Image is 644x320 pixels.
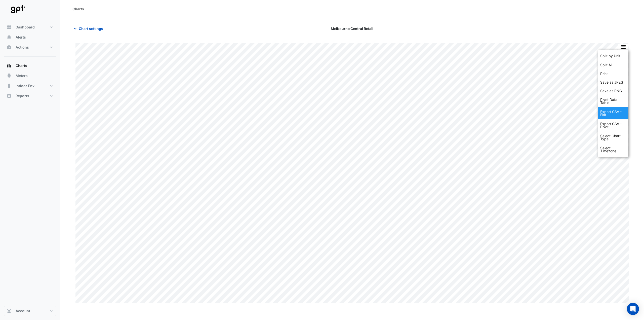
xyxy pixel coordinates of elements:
[7,73,12,78] app-icon: Meters
[6,4,29,14] img: Company Logo
[7,83,12,88] app-icon: Indoor Env
[7,35,12,40] app-icon: Alerts
[4,22,56,32] button: Dashboard
[598,78,628,87] div: Save as JPEG
[598,60,628,69] div: Each data series displayed its own chart, except alerts which are shown on top of non binary data...
[598,69,628,78] div: Print
[16,63,27,68] span: Charts
[4,71,56,81] button: Meters
[16,25,35,30] span: Dashboard
[7,63,12,68] app-icon: Charts
[16,73,28,78] span: Meters
[4,91,56,101] button: Reports
[598,95,628,107] div: Pivot Data Table
[4,42,56,52] button: Actions
[16,83,34,88] span: Indoor Env
[4,306,56,316] button: Account
[16,308,30,313] span: Account
[7,45,12,50] app-icon: Actions
[598,144,628,156] div: Select Timezone
[598,119,628,131] div: Export CSV - Pivot
[598,107,628,119] div: Export CSV - Flat
[72,6,84,12] div: Charts
[598,131,628,144] div: Select Chart Type
[4,81,56,91] button: Indoor Env
[16,35,26,40] span: Alerts
[618,44,628,50] button: More Options
[598,87,628,95] div: Save as PNG
[4,61,56,71] button: Charts
[16,45,29,50] span: Actions
[79,26,103,31] span: Chart settings
[72,24,106,33] button: Chart settings
[7,25,12,30] app-icon: Dashboard
[4,32,56,42] button: Alerts
[627,303,639,315] div: Open Intercom Messenger
[7,93,12,98] app-icon: Reports
[331,26,373,31] span: Melbourne Central Retail
[16,93,29,98] span: Reports
[598,51,628,60] div: Data series of the same unit displayed on the same chart, except for binary data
